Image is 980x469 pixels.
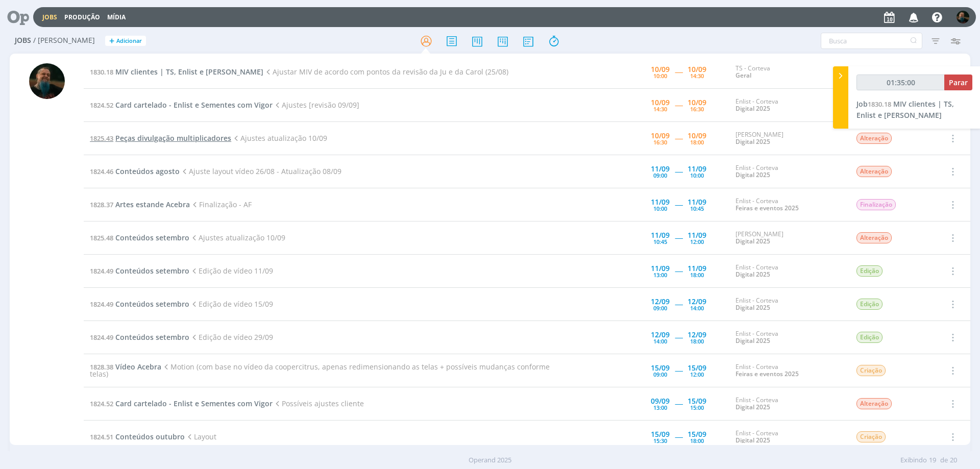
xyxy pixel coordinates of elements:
[115,200,190,209] span: Artes estande Acebra
[929,455,936,465] span: 19
[105,36,146,46] button: +Adicionar
[856,398,892,409] span: Alteração
[688,165,706,172] div: 11/09
[856,365,886,376] span: Criação
[651,232,670,239] div: 11/09
[688,431,706,438] div: 15/09
[653,172,667,178] div: 09:00
[90,362,550,379] span: Motion (com base no vídeo da coopercitrus, apenas redimensionando as telas + possíveis mudanças c...
[736,137,770,146] a: Digital 2025
[189,332,273,342] span: Edição de vídeo 29/09
[688,331,706,338] div: 12/09
[653,139,667,145] div: 16:30
[653,206,667,211] div: 10:00
[90,432,113,441] span: 1824.51
[189,299,273,309] span: Edição de vídeo 15/09
[651,165,670,172] div: 11/09
[90,233,189,242] a: 1825.48Conteúdos setembro
[42,13,57,21] a: Jobs
[90,399,113,408] span: 1824.52
[736,198,841,212] div: Enlist - Corteva
[653,438,667,443] div: 15:30
[736,303,770,312] a: Digital 2025
[39,13,60,21] button: Jobs
[90,101,113,110] span: 1824.52
[736,65,841,80] div: TS - Corteva
[61,13,103,21] button: Produção
[90,233,113,242] span: 1825.48
[104,13,129,21] button: Mídia
[690,73,704,79] div: 14:30
[653,305,667,311] div: 09:00
[688,199,706,206] div: 11/09
[690,239,704,244] div: 12:00
[690,172,704,178] div: 10:00
[90,67,263,77] a: 1830.18MIV clientes | TS, Enlist e [PERSON_NAME]
[675,233,682,242] span: -----
[856,232,892,243] span: Alteração
[115,133,231,143] span: Peças divulgação multiplicadores
[90,67,113,77] span: 1830.18
[736,403,770,411] a: Digital 2025
[653,405,667,410] div: 13:00
[736,170,770,179] a: Digital 2025
[653,372,667,377] div: 09:00
[736,369,799,378] a: Feiras e eventos 2025
[651,331,670,338] div: 12/09
[109,36,114,46] span: +
[675,100,682,110] span: -----
[736,164,841,179] div: Enlist - Corteva
[856,133,892,144] span: Alteração
[688,265,706,272] div: 11/09
[107,13,126,21] a: Mídia
[736,430,841,445] div: Enlist - Corteva
[675,266,682,276] span: -----
[115,166,180,176] span: Conteúdos agosto
[675,200,682,209] span: -----
[273,399,364,408] span: Possíveis ajustes cliente
[90,432,185,441] a: 1824.51Conteúdos outubro
[736,98,841,113] div: Enlist - Corteva
[956,8,970,26] button: M
[115,266,189,276] span: Conteúdos setembro
[675,332,682,342] span: -----
[15,36,31,45] span: Jobs
[690,372,704,377] div: 12:00
[190,200,252,209] span: Finalização - AF
[115,432,185,441] span: Conteúdos outubro
[688,99,706,106] div: 10/09
[675,399,682,408] span: -----
[940,455,948,465] span: de
[688,66,706,73] div: 10/09
[821,33,922,49] input: Busca
[231,133,327,143] span: Ajustes atualização 10/09
[675,365,682,375] span: -----
[868,100,891,109] span: 1830.18
[736,231,841,245] div: [PERSON_NAME]
[651,99,670,106] div: 10/09
[189,233,285,242] span: Ajustes atualização 10/09
[653,106,667,112] div: 14:30
[736,397,841,411] div: Enlist - Corteva
[736,237,770,245] a: Digital 2025
[736,131,841,146] div: [PERSON_NAME]
[651,66,670,73] div: 10/09
[651,298,670,305] div: 12/09
[90,167,113,176] span: 1824.46
[90,300,113,309] span: 1824.49
[115,299,189,309] span: Conteúdos setembro
[856,99,954,120] a: Job1830.18MIV clientes | TS, Enlist e [PERSON_NAME]
[90,133,231,143] a: 1825.43Peças divulgação multiplicadores
[90,299,189,309] a: 1824.49Conteúdos setembro
[115,332,189,342] span: Conteúdos setembro
[675,67,682,77] span: -----
[856,166,892,177] span: Alteração
[856,99,954,120] span: MIV clientes | TS, Enlist e [PERSON_NAME]
[90,332,189,342] a: 1824.49Conteúdos setembro
[688,298,706,305] div: 12/09
[950,455,957,465] span: 20
[90,100,273,110] a: 1824.52Card cartelado - Enlist e Sementes com Vigor
[116,38,142,44] span: Adicionar
[29,63,65,99] img: M
[690,206,704,211] div: 10:45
